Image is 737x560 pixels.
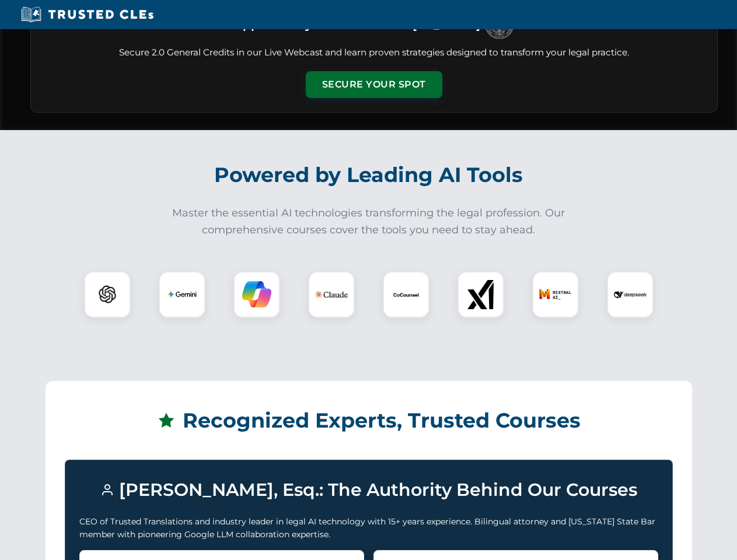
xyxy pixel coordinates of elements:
[165,205,573,239] p: Master the essential AI technologies transforming the legal profession. Our comprehensive courses...
[614,278,647,311] img: DeepSeek Logo
[167,280,197,309] img: Gemini Logo
[233,271,280,318] div: Copilot
[46,155,692,195] h2: Powered by Leading AI Tools
[539,278,572,311] img: Mistral AI Logo
[457,271,504,318] div: xAI
[308,271,355,318] div: Claude
[84,271,131,318] div: ChatGPT
[306,71,442,98] button: Secure Your Spot
[159,271,205,318] div: Gemini
[79,515,658,541] p: CEO of Trusted Translations and industry leader in legal AI technology with 15+ years experience....
[18,6,157,23] img: Trusted CLEs
[466,280,495,309] img: xAI Logo
[532,271,579,318] div: Mistral AI
[607,271,654,318] div: DeepSeek
[383,271,429,318] div: CoCounsel
[65,400,673,441] h2: Recognized Experts, Trusted Courses
[242,280,271,309] img: Copilot Logo
[45,46,703,60] p: Secure 2.0 General Credits in our Live Webcast and learn proven strategies designed to transform ...
[79,474,658,506] h3: [PERSON_NAME], Esq.: The Authority Behind Our Courses
[315,278,348,311] img: Claude Logo
[392,280,421,309] img: CoCounsel Logo
[90,278,124,311] img: ChatGPT Logo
